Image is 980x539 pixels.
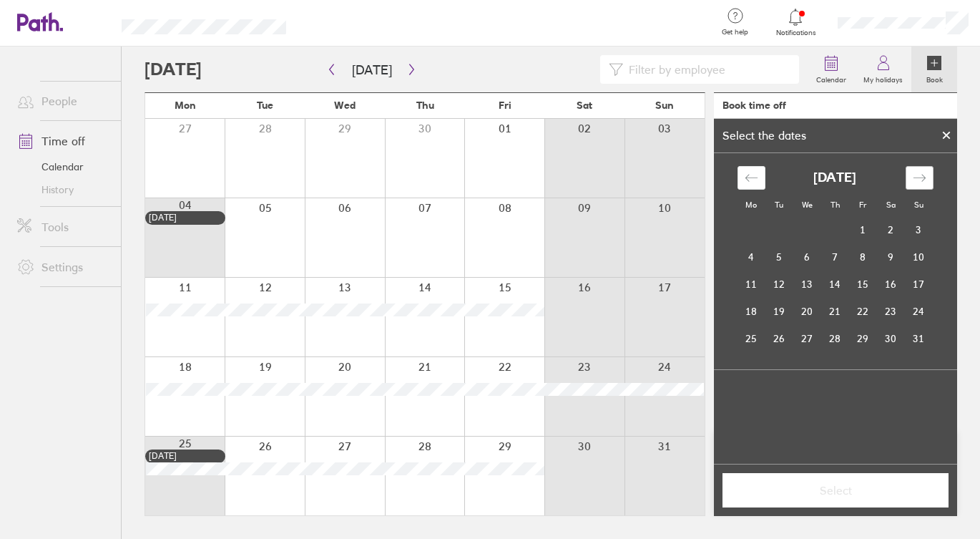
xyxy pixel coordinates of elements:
[773,29,819,37] span: Notifications
[765,243,793,271] td: Tuesday, August 5, 2025
[714,129,815,142] div: Select the dates
[808,47,855,92] a: Calendar
[905,243,933,271] td: Sunday, August 10, 2025
[765,271,793,298] td: Tuesday, August 12, 2025
[808,72,855,84] label: Calendar
[849,271,877,298] td: Friday, August 15, 2025
[765,325,793,352] td: Tuesday, August 26, 2025
[149,213,222,223] div: [DATE]
[905,298,933,325] td: Sunday, August 24, 2025
[623,56,790,83] input: Filter by employee
[6,253,121,281] a: Settings
[830,200,840,210] small: Th
[499,99,511,111] span: Fri
[911,47,957,92] a: Book
[821,271,849,298] td: Thursday, August 14, 2025
[722,153,949,369] div: Calendar
[6,155,121,178] a: Calendar
[886,200,896,210] small: Sa
[738,325,765,352] td: Monday, August 25, 2025
[793,243,821,271] td: Wednesday, August 6, 2025
[745,200,757,210] small: Mo
[722,99,786,111] div: Book time off
[855,72,911,84] label: My holidays
[905,271,933,298] td: Sunday, August 17, 2025
[849,216,877,243] td: Friday, August 1, 2025
[416,99,434,111] span: Thu
[257,99,273,111] span: Tue
[175,99,196,111] span: Mon
[765,298,793,325] td: Tuesday, August 19, 2025
[738,298,765,325] td: Monday, August 18, 2025
[722,473,949,508] button: Select
[855,47,911,92] a: My holidays
[149,451,222,461] div: [DATE]
[877,298,905,325] td: Saturday, August 23, 2025
[738,243,765,271] td: Monday, August 4, 2025
[821,298,849,325] td: Thursday, August 21, 2025
[334,99,356,111] span: Wed
[6,213,121,241] a: Tools
[773,7,819,37] a: Notifications
[655,99,674,111] span: Sun
[849,325,877,352] td: Friday, August 29, 2025
[877,325,905,352] td: Saturday, August 30, 2025
[905,216,933,243] td: Sunday, August 3, 2025
[877,243,905,271] td: Saturday, August 9, 2025
[813,170,856,185] strong: [DATE]
[6,178,121,201] a: History
[793,298,821,325] td: Wednesday, August 20, 2025
[849,298,877,325] td: Friday, August 22, 2025
[914,200,923,210] small: Su
[821,325,849,352] td: Thursday, August 28, 2025
[877,271,905,298] td: Saturday, August 16, 2025
[712,28,758,37] span: Get help
[802,200,813,210] small: We
[738,166,765,190] div: Move backward to switch to the previous month.
[918,72,951,84] label: Book
[732,484,939,497] span: Select
[905,325,933,352] td: Sunday, August 31, 2025
[340,58,403,82] button: [DATE]
[577,99,592,111] span: Sat
[849,243,877,271] td: Friday, August 8, 2025
[877,216,905,243] td: Saturday, August 2, 2025
[6,87,121,115] a: People
[906,166,934,190] div: Move forward to switch to the next month.
[738,271,765,298] td: Monday, August 11, 2025
[859,200,866,210] small: Fr
[793,325,821,352] td: Wednesday, August 27, 2025
[775,200,783,210] small: Tu
[821,243,849,271] td: Thursday, August 7, 2025
[793,271,821,298] td: Wednesday, August 13, 2025
[6,127,121,155] a: Time off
